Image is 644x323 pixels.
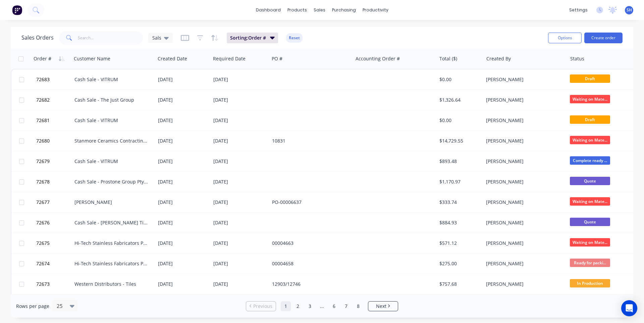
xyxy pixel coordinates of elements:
[570,95,610,103] span: Waiting on Mate...
[158,240,208,247] div: [DATE]
[36,117,50,124] span: 72681
[368,303,398,310] a: Next page
[213,97,267,103] div: [DATE]
[486,281,560,287] div: [PERSON_NAME]
[34,254,74,274] button: 72674
[570,177,610,185] span: Quote
[439,219,479,226] div: $884.93
[36,76,50,83] span: 72683
[213,117,267,124] div: [DATE]
[439,199,479,206] div: $333.74
[439,55,457,62] div: Total ($)
[74,199,149,206] div: [PERSON_NAME]
[627,7,632,13] span: SH
[570,156,610,165] span: Complete ready ...
[158,158,208,165] div: [DATE]
[281,301,291,311] a: Page 1 is your current page
[486,219,560,226] div: [PERSON_NAME]
[213,55,246,62] div: Required Date
[439,97,479,103] div: $1,326.64
[272,240,346,247] div: 00004663
[486,178,560,185] div: [PERSON_NAME]
[246,303,276,310] a: Previous page
[570,238,610,247] span: Waiting on Mate...
[158,219,208,226] div: [DATE]
[486,97,560,103] div: [PERSON_NAME]
[158,260,208,267] div: [DATE]
[272,199,346,206] div: PO-00006637
[243,301,401,311] ul: Pagination
[439,260,479,267] div: $275.00
[158,97,208,103] div: [DATE]
[74,55,110,62] div: Customer Name
[486,240,560,247] div: [PERSON_NAME]
[34,110,74,130] button: 72681
[34,69,74,90] button: 72683
[439,76,479,83] div: $0.00
[158,55,187,62] div: Created Date
[341,301,351,311] a: Page 7
[74,219,149,226] div: Cash Sale - [PERSON_NAME] Tiling
[152,34,161,41] span: Sals
[486,117,560,124] div: [PERSON_NAME]
[230,35,266,41] span: Sorting: Order #
[439,240,479,247] div: $571.12
[293,301,303,311] a: Page 2
[570,259,610,267] span: Ready for packi...
[34,192,74,212] button: 72677
[213,199,267,206] div: [DATE]
[34,172,74,192] button: 72678
[272,138,346,144] div: 10831
[439,138,479,144] div: $14,729.55
[74,138,149,144] div: Stanmore Ceramics Contracting Pty Ltd
[74,260,149,267] div: Hi-Tech Stainless Fabricators Pty Ltd
[158,178,208,185] div: [DATE]
[36,240,50,247] span: 72675
[286,33,303,43] button: Reset
[213,178,267,185] div: [DATE]
[284,5,310,15] div: products
[34,131,74,151] button: 72680
[74,158,149,165] div: Cash Sale - VITRUM
[36,138,50,144] span: 72680
[74,117,149,124] div: Cash Sale - VITRUM
[34,90,74,110] button: 72682
[36,158,50,165] span: 72679
[36,199,50,206] span: 72677
[272,281,346,287] div: 12903/12746
[158,281,208,287] div: [DATE]
[227,33,278,43] button: Sorting:Order #
[272,260,346,267] div: 00004658
[253,5,284,15] a: dashboard
[310,5,329,15] div: sales
[356,55,400,62] div: Accounting Order #
[305,301,315,311] a: Page 3
[272,55,282,62] div: PO #
[439,281,479,287] div: $757.68
[213,281,267,287] div: [DATE]
[439,117,479,124] div: $0.00
[359,5,392,15] div: productivity
[376,303,386,310] span: Next
[213,76,267,83] div: [DATE]
[34,151,74,171] button: 72679
[329,5,359,15] div: purchasing
[213,138,267,144] div: [DATE]
[570,197,610,206] span: Waiting on Mate...
[213,260,267,267] div: [DATE]
[439,158,479,165] div: $893.48
[439,178,479,185] div: $1,170.97
[16,303,49,310] span: Rows per page
[570,74,610,83] span: Draft
[570,55,584,62] div: Status
[36,281,50,287] span: 72673
[21,35,54,41] h1: Sales Orders
[74,76,149,83] div: Cash Sale - VITRUM
[486,260,560,267] div: [PERSON_NAME]
[213,219,267,226] div: [DATE]
[621,300,637,316] div: Open Intercom Messenger
[36,97,50,103] span: 72682
[158,76,208,83] div: [DATE]
[78,31,143,45] input: Search...
[486,138,560,144] div: [PERSON_NAME]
